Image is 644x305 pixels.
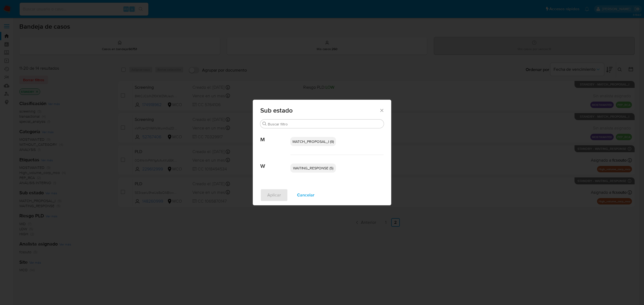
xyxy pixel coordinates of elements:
button: Buscar [262,122,267,126]
span: MATCH_PROPOSAL_I (9) [292,139,334,144]
div: MATCH_PROPOSAL_I (9) [290,137,336,146]
span: Cancelar [297,189,314,201]
button: Cancelar [290,189,321,202]
span: Sub estado [260,107,379,114]
span: M [260,128,290,143]
input: Buscar filtro [268,122,382,127]
button: Cerrar [379,108,384,113]
span: WAITING_RESPONSE (5) [293,165,333,171]
div: WAITING_RESPONSE (5) [290,163,336,173]
span: W [260,155,290,169]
